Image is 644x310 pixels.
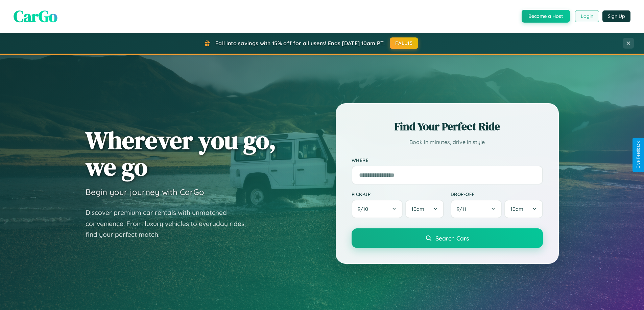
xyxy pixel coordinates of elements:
[435,234,469,242] span: Search Cars
[215,40,385,47] span: Fall into savings with 15% off for all users! Ends [DATE] 10am PT.
[390,37,418,49] button: FALL15
[86,187,204,197] h3: Begin your journey with CarGo
[14,5,57,27] span: CarGo
[504,200,543,218] button: 10am
[636,141,641,169] div: Give Feedback
[575,10,599,22] button: Login
[86,127,276,180] h1: Wherever you go, we go
[352,119,543,134] h2: Find Your Perfect Ride
[352,157,543,163] label: Where
[352,228,543,248] button: Search Cars
[86,207,255,240] p: Discover premium car rentals with unmatched convenience. From luxury vehicles to everyday rides, ...
[510,206,523,212] span: 10am
[405,200,444,218] button: 10am
[457,206,470,212] span: 9 / 11
[451,191,543,197] label: Drop-off
[451,200,502,218] button: 9/11
[358,206,372,212] span: 9 / 10
[522,10,570,23] button: Become a Host
[411,206,424,212] span: 10am
[352,137,543,147] p: Book in minutes, drive in style
[352,191,444,197] label: Pick-up
[352,200,403,218] button: 9/10
[602,10,630,22] button: Sign Up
